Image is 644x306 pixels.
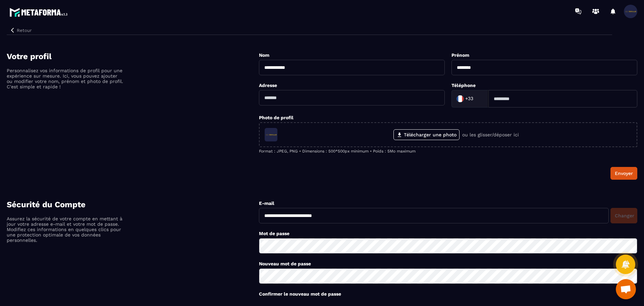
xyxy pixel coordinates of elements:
label: Téléphone [451,83,476,88]
img: Country Flag [453,92,467,105]
div: Search for option [451,90,488,107]
h4: Votre profil [7,52,259,61]
img: logo [9,6,70,18]
label: Confirmer le nouveau mot de passe [259,291,341,297]
label: Nom [259,52,269,58]
label: Photo de profil [259,115,293,120]
input: Search for option [475,94,481,104]
p: Personnalisez vos informations de profil pour une expérience sur mesure. Ici, vous pouvez ajouter... [7,68,124,89]
label: Prénom [451,52,469,58]
label: Télécharger une photo [393,129,460,140]
p: ou les glisser/déposer ici [462,132,519,137]
div: Ouvrir le chat [616,279,636,299]
label: E-mail [259,201,274,206]
span: +33 [465,95,473,102]
label: Mot de passe [259,231,289,236]
label: Adresse [259,83,277,88]
p: Assurez la sécurité de votre compte en mettant à jour votre adresse e-mail et votre mot de passe.... [7,216,124,243]
p: Format : JPEG, PNG • Dimensions : 500*500px minimum • Poids : 5Mo maximum [259,149,637,154]
h4: Sécurité du Compte [7,200,259,209]
button: Envoyer [610,167,637,180]
label: Nouveau mot de passe [259,261,311,266]
button: Retour [7,26,34,35]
